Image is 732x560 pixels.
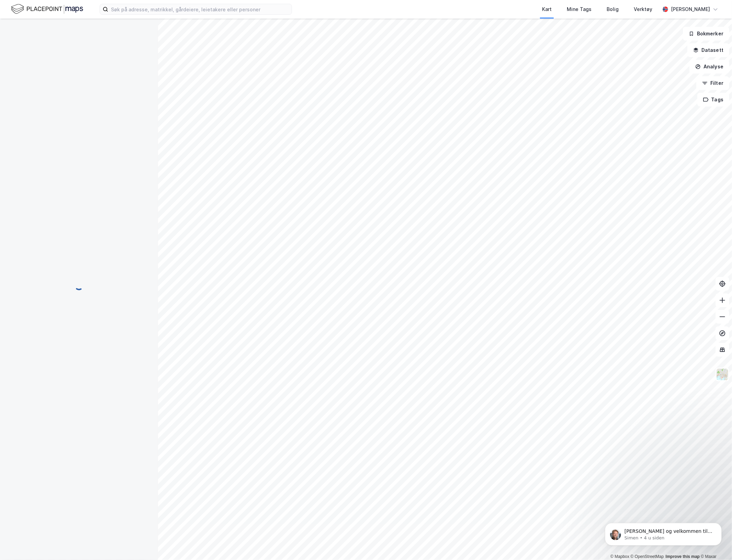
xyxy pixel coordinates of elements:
[687,43,729,57] button: Datasett
[607,5,619,13] div: Bolig
[11,3,83,15] img: logo.f888ab2527a4732fd821a326f86c7f29.svg
[610,554,629,559] a: Mapbox
[567,5,592,13] div: Mine Tags
[689,60,729,74] button: Analyse
[30,26,119,33] p: Message from Simen, sent 4 u siden
[634,5,652,13] div: Verktøy
[716,368,729,381] img: Z
[696,76,729,90] button: Filter
[595,508,732,557] iframe: Intercom notifications melding
[74,280,85,291] img: spinner.a6d8c91a73a9ac5275cf975e30b51cfb.svg
[666,554,700,559] a: Improve this map
[683,27,729,41] button: Bokmerker
[671,5,710,13] div: [PERSON_NAME]
[631,554,664,559] a: OpenStreetMap
[542,5,552,13] div: Kart
[697,93,729,107] button: Tags
[108,4,292,14] input: Søk på adresse, matrikkel, gårdeiere, leietakere eller personer
[30,20,118,53] span: [PERSON_NAME] og velkommen til Newsec Maps, [PERSON_NAME] det er du lurer på så er det bare å ta ...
